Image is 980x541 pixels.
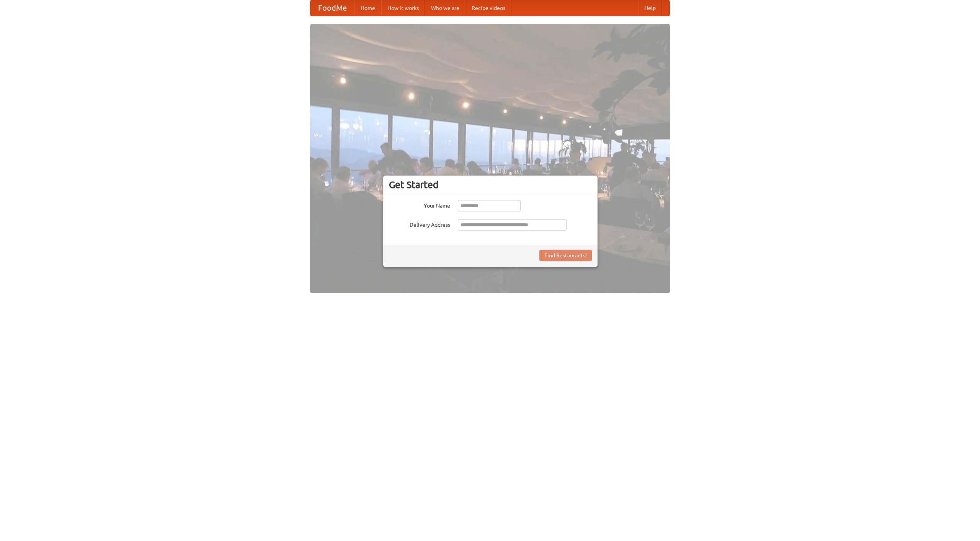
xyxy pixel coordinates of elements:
a: Recipe videos [465,0,511,16]
label: Delivery Address [389,219,450,229]
a: How it works [381,0,425,16]
a: Home [354,0,381,16]
label: Your Name [389,200,450,210]
a: FoodMe [310,0,354,16]
h3: Get Started [389,179,592,190]
a: Who we are [425,0,465,16]
button: Find Restaurants! [539,250,592,261]
a: Help [638,0,662,16]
